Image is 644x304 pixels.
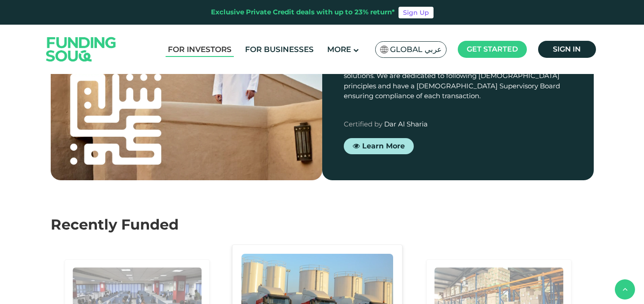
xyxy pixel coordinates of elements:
[327,45,351,54] span: More
[538,41,596,58] a: Sign in
[51,216,179,233] span: Recently Funded
[211,7,395,17] div: Exclusive Private Credit deals with up to 23% return*
[615,279,635,300] button: back
[390,44,442,55] span: Global عربي
[384,120,428,128] span: Dar Al Sharia
[344,120,382,128] span: Certified by
[362,142,405,150] span: Learn More
[399,7,434,18] a: Sign Up
[37,26,125,72] img: Logo
[166,42,234,57] a: For Investors
[553,45,581,53] span: Sign in
[344,61,572,101] div: Funding Souq offers Shariah-compliant investment and financing solutions. We are dedicated to fol...
[344,138,414,154] a: Learn More
[243,42,316,57] a: For Businesses
[467,45,518,53] span: Get started
[380,46,388,53] img: SA Flag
